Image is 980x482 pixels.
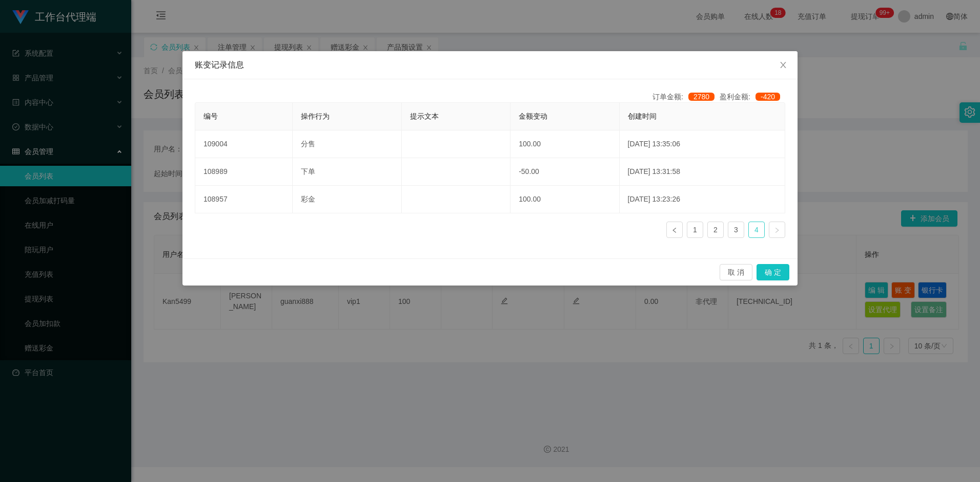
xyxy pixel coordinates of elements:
button: 取 消 [720,264,752,280]
td: 109004 [195,130,293,158]
div: 订单金额: [652,92,720,102]
td: 108989 [195,158,293,186]
i: 图标: left [671,227,678,233]
button: 确 定 [757,264,789,280]
a: 2 [708,222,723,237]
td: 分售 [293,130,401,158]
button: Close [769,51,798,80]
td: 100.00 [511,130,619,158]
a: 3 [728,222,744,237]
i: 图标: close [779,61,787,69]
div: 账变记录信息 [195,59,785,71]
li: 上一页 [666,222,683,238]
td: 彩金 [293,186,401,213]
span: 金额变动 [519,112,547,120]
td: -50.00 [511,158,619,186]
li: 1 [687,222,703,238]
a: 4 [749,222,764,237]
span: 提示文本 [410,112,439,120]
td: 108957 [195,186,293,213]
span: 创建时间 [628,112,657,120]
td: 100.00 [511,186,619,213]
td: [DATE] 13:35:06 [620,130,785,158]
td: [DATE] 13:23:26 [620,186,785,213]
li: 3 [728,222,744,238]
span: 操作行为 [301,112,330,120]
td: 下单 [293,158,401,186]
span: 2780 [688,93,714,101]
span: 编号 [203,112,218,120]
li: 下一页 [769,222,785,238]
li: 2 [707,222,724,238]
span: -420 [756,93,780,101]
td: [DATE] 13:31:58 [620,158,785,186]
a: 1 [687,222,703,237]
i: 图标: right [774,227,780,233]
div: 盈利金额: [720,92,785,102]
li: 4 [748,222,765,238]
